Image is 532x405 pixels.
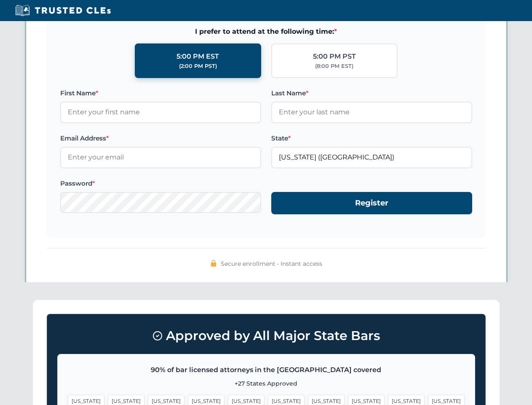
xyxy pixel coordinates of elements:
[60,147,261,168] input: Enter your email
[60,26,472,37] span: I prefer to attend at the following time:
[60,133,261,143] label: Email Address
[313,51,356,62] div: 5:00 PM PST
[68,379,465,388] p: +27 States Approved
[210,260,217,267] img: 🔒
[57,324,475,347] h3: Approved by All Major State Bars
[271,147,472,168] input: Florida (FL)
[271,88,472,98] label: Last Name
[271,133,472,143] label: State
[176,51,219,62] div: 5:00 PM EST
[60,88,261,98] label: First Name
[179,62,217,70] div: (2:00 PM PST)
[13,4,113,17] img: Trusted CLEs
[60,178,261,189] label: Password
[221,259,322,268] span: Secure enrollment • Instant access
[60,102,261,123] input: Enter your first name
[271,102,472,123] input: Enter your last name
[315,62,353,70] div: (8:00 PM EST)
[271,192,472,214] button: Register
[68,364,465,375] p: 90% of bar licensed attorneys in the [GEOGRAPHIC_DATA] covered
